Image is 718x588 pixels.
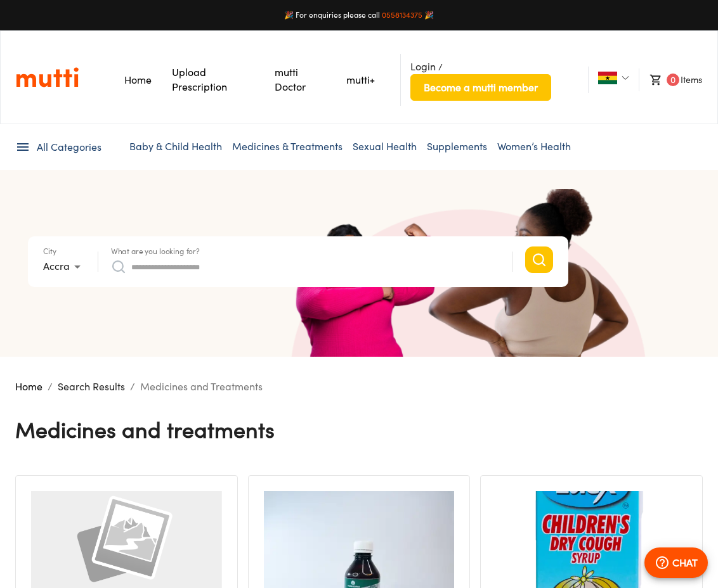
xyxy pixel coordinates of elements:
[16,67,79,88] a: Link on the logo navigates to HomePage
[130,379,135,394] li: /
[424,79,538,96] span: Become a mutti member
[497,140,571,153] a: Women’s Health
[43,257,85,277] div: Accra
[639,68,702,91] li: Items
[275,66,306,93] a: Navigates to mutti doctor website
[15,380,42,393] a: Home
[58,379,125,394] p: Search Results
[124,73,152,86] a: Navigates to Home Page
[15,379,703,394] nav: breadcrumb
[346,73,375,86] a: Navigates to mutti+ page
[382,10,422,20] a: 0558134375
[410,74,551,101] button: Become a mutti member
[400,54,572,106] li: /
[111,248,200,255] label: What are you looking for?
[15,416,275,443] h4: Medicines and Treatments
[622,74,629,82] img: Dropdown
[353,140,417,153] a: Sexual Health
[172,66,227,93] a: Navigates to Prescription Upload Page
[672,555,698,570] p: CHAT
[140,379,263,394] p: Medicines and Treatments
[410,60,436,73] span: Login
[667,73,679,86] span: 0
[644,547,708,578] button: CHAT
[16,67,79,88] img: Logo
[525,246,553,273] button: Search
[232,140,343,153] a: Medicines & Treatments
[427,140,487,153] a: Supplements
[37,140,101,155] span: All Categories
[43,248,56,255] label: City
[48,379,53,394] li: /
[129,140,222,153] a: Baby & Child Health
[598,72,617,84] img: Ghana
